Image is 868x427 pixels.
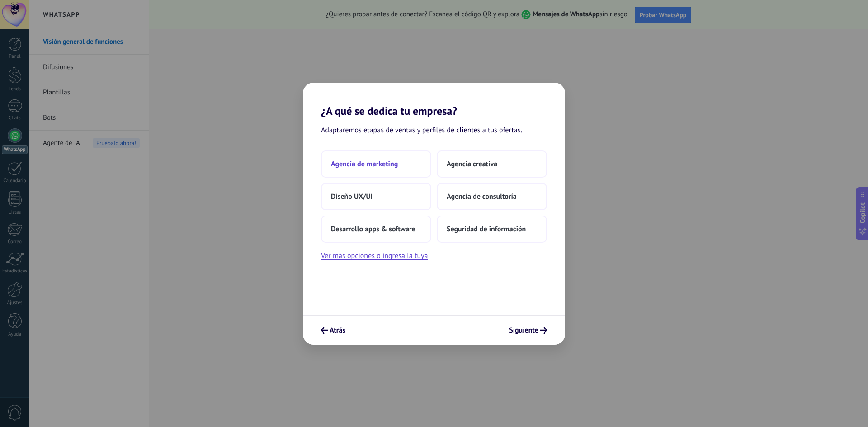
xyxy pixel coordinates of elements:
[447,160,497,169] span: Agencia creativa
[509,327,538,333] span: Siguiente
[331,160,398,169] span: Agencia de marketing
[303,83,565,117] h2: ¿A qué se dedica tu empresa?
[331,192,373,201] span: Diseño UX/UI
[437,150,547,178] button: Agencia creativa
[321,183,431,210] button: Diseño UX/UI
[437,216,547,243] button: Seguridad de información
[447,192,517,201] span: Agencia de consultoría
[321,150,431,178] button: Agencia de marketing
[447,225,526,234] span: Seguridad de información
[316,323,349,338] button: Atrás
[321,216,431,243] button: Desarrollo apps & software
[437,183,547,210] button: Agencia de consultoría
[330,327,345,333] span: Atrás
[321,250,428,262] button: Ver más opciones o ingresa la tuya
[505,323,552,338] button: Siguiente
[321,125,522,136] span: Adaptaremos etapas de ventas y perfiles de clientes a tus ofertas.
[331,225,415,234] span: Desarrollo apps & software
